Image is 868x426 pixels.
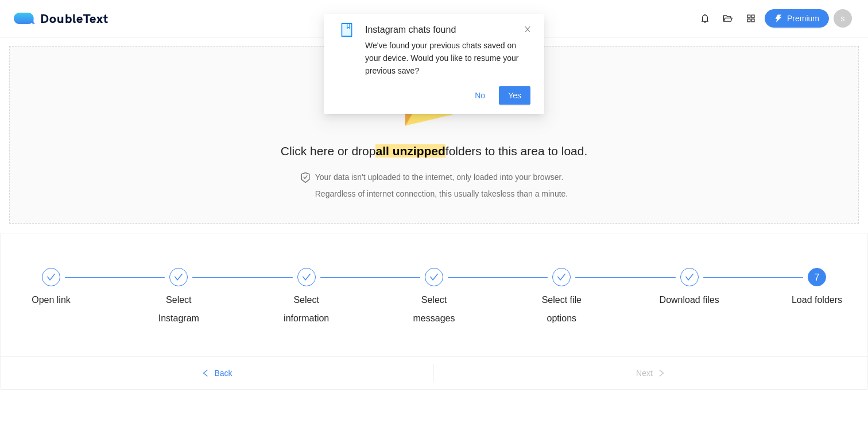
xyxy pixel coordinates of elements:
div: 7Load folders [784,268,850,309]
span: s [841,9,845,28]
img: logo [14,13,40,24]
span: check [174,273,183,282]
button: folder-open [719,9,737,28]
h4: Your data isn't uploaded to the internet, only loaded into your browser. [315,171,568,183]
button: No [466,86,494,105]
a: logoDoubleText [14,13,108,24]
div: Select Instagram [145,268,273,328]
div: Select information [273,268,401,328]
span: bell [696,14,714,23]
span: Regardless of internet connection, this usually takes less than a minute . [315,189,568,198]
div: Download files [660,291,719,309]
span: appstore [742,14,759,23]
button: Yes [499,86,530,105]
span: check [302,273,311,282]
div: Select messages [401,291,467,328]
span: folder-open [719,14,737,23]
span: check [557,273,566,282]
span: check [685,273,694,282]
div: We've found your previous chats saved on your device. Would you like to resume your previous save? [365,39,530,77]
button: thunderboltPremium [765,9,829,28]
span: thunderbolt [774,14,782,24]
div: Select file options [528,268,656,328]
h2: Click here or drop folders to this area to load. [281,141,588,160]
div: Instagram chats found [365,23,530,37]
span: close [524,25,532,33]
span: left [201,369,210,378]
div: DoubleText [14,13,108,24]
span: 7 [815,273,820,282]
strong: all unzipped [375,144,445,158]
span: check [429,273,439,282]
button: appstore [742,9,760,28]
span: book [340,23,354,37]
div: Select messages [401,268,528,328]
button: Nextright [434,364,867,382]
div: Select information [273,291,340,328]
div: Download files [656,268,784,309]
div: Load folders [792,291,842,309]
span: Yes [508,89,521,102]
div: Select Instagram [145,291,212,328]
button: bell [696,9,714,28]
div: Open link [18,268,145,309]
div: Open link [32,291,71,309]
div: Select file options [528,291,595,328]
span: safety-certificate [300,172,311,183]
span: No [475,89,485,102]
span: Premium [787,12,819,25]
span: check [46,273,56,282]
span: Back [214,367,232,379]
button: leftBack [1,364,433,382]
